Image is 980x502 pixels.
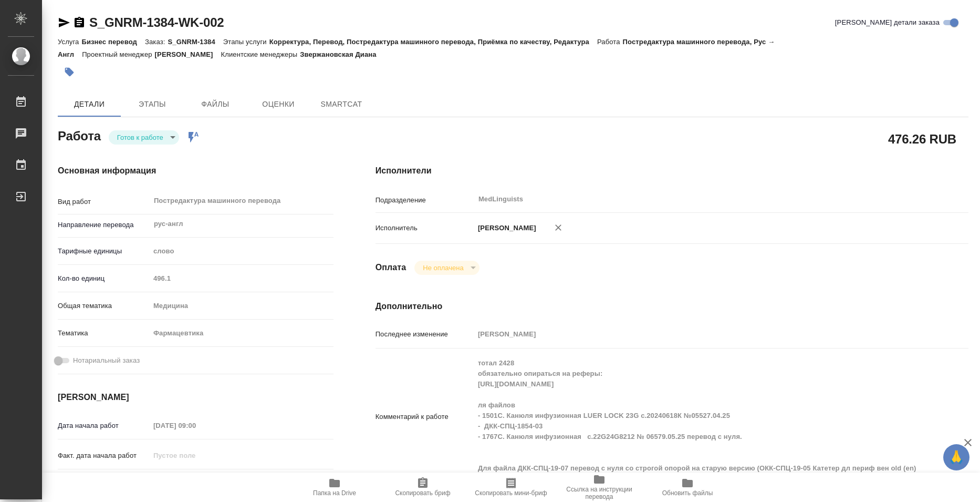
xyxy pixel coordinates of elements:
[316,98,367,111] span: SmartCat
[145,38,168,46] p: Заказ:
[597,38,623,46] p: Работа
[376,412,474,422] p: Комментарий к работе
[253,98,304,111] span: Оценки
[379,473,467,502] button: Скопировать бриф
[662,489,713,497] span: Обновить файлы
[150,448,242,463] input: Пустое поле
[58,301,150,311] p: Общая тематика
[58,328,150,339] p: Тематика
[58,450,150,461] p: Факт. дата начала работ
[376,329,474,340] p: Последнее изменение
[474,223,536,233] p: [PERSON_NAME]
[58,197,150,207] p: Вид работ
[223,38,269,46] p: Этапы услуги
[114,133,166,142] button: Готов к работе
[150,271,333,286] input: Пустое поле
[376,261,406,274] h4: Оплата
[58,126,101,145] h2: Работа
[547,216,570,239] button: Удалить исполнителя
[58,165,333,177] h4: Основная информация
[150,297,333,315] div: Медицина
[150,324,333,342] div: Фармацевтика
[376,165,968,177] h4: Исполнители
[643,473,732,502] button: Обновить файлы
[81,38,145,46] p: Бизнес перевод
[474,354,919,477] textarea: тотал 2428 обязательно опираться на реферы: [URL][DOMAIN_NAME] ля файлов - 1501С. Канюля инфузион...
[835,17,940,28] span: [PERSON_NAME] детали заказа
[58,421,150,431] p: Дата начала работ
[300,50,384,58] p: Звержановская Диана
[376,223,474,233] p: Исполнитель
[467,473,555,502] button: Скопировать мини-бриф
[73,16,86,29] button: Скопировать ссылку
[555,473,643,502] button: Ссылка на инструкции перевода
[127,98,178,111] span: Этапы
[221,50,300,58] p: Клиентские менеджеры
[155,50,221,58] p: [PERSON_NAME]
[58,246,150,257] p: Тарифные единицы
[313,489,356,497] span: Папка на Drive
[395,489,450,497] span: Скопировать бриф
[474,326,919,342] input: Пустое поле
[109,130,179,145] div: Готов к работе
[64,98,114,111] span: Детали
[269,38,597,46] p: Корректура, Перевод, Постредактура машинного перевода, Приёмка по качеству, Редактура
[475,489,547,497] span: Скопировать мини-бриф
[888,130,956,148] h2: 476.26 RUB
[561,486,637,500] span: Ссылка на инструкции перевода
[290,473,379,502] button: Папка на Drive
[58,220,150,230] p: Направление перевода
[58,38,81,46] p: Услуга
[168,38,223,46] p: S_GNRM-1384
[376,300,968,313] h4: Дополнительно
[89,15,224,29] a: S_GNRM-1384-WK-002
[420,263,466,272] button: Не оплачена
[414,261,479,275] div: Готов к работе
[58,273,150,284] p: Кол-во единиц
[150,242,333,260] div: слово
[190,98,241,111] span: Файлы
[150,418,242,433] input: Пустое поле
[58,60,81,84] button: Добавить тэг
[58,16,70,29] button: Скопировать ссылку для ЯМессенджера
[947,446,965,468] span: 🙏
[82,50,154,58] p: Проектный менеджер
[73,355,140,366] span: Нотариальный заказ
[943,444,969,470] button: 🙏
[58,391,333,404] h4: [PERSON_NAME]
[376,195,474,206] p: Подразделение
